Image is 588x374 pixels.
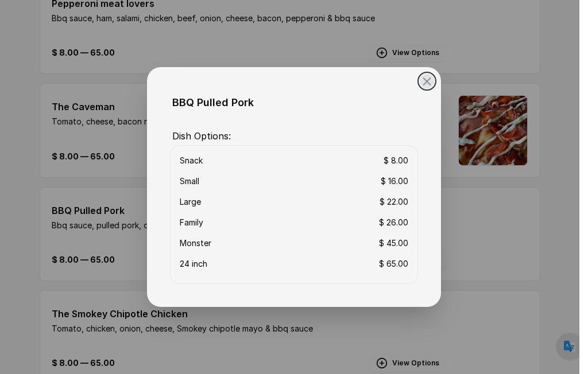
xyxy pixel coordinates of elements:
[379,237,408,249] div: $ 45.00
[180,176,199,187] div: Small
[384,155,408,166] div: $ 8.00
[170,90,418,113] label: BBQ Pulled Pork
[180,155,203,166] div: Snack
[380,196,408,208] div: $ 22.00
[180,217,203,228] div: Family
[379,217,408,228] div: $ 26.00
[170,124,418,145] label: Dish Options:
[180,258,207,270] div: 24 inch
[379,258,408,270] div: $ 65.00
[180,237,211,249] div: Monster
[381,176,408,187] div: $ 16.00
[180,196,201,208] div: Large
